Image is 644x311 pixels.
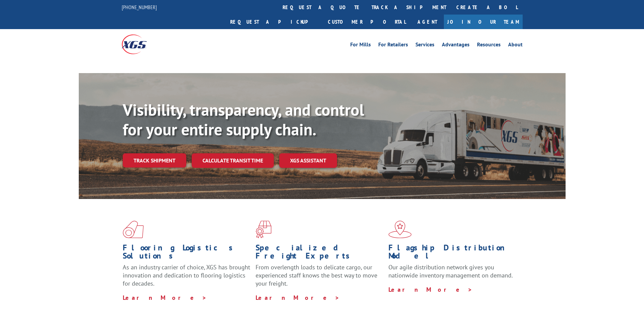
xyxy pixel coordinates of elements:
[388,244,516,263] h1: Flagship Distribution Model
[388,221,412,238] img: xgs-icon-flagship-distribution-model-red
[192,153,274,168] a: Calculate transit time
[256,294,340,302] a: Learn More >
[256,221,271,238] img: xgs-icon-focused-on-flooring-red
[323,15,411,29] a: Customer Portal
[123,221,144,238] img: xgs-icon-total-supply-chain-intelligence-red
[388,286,473,293] a: Learn More >
[256,263,383,293] p: From overlength loads to delicate cargo, our experienced staff knows the best way to move your fr...
[279,153,337,168] a: XGS ASSISTANT
[122,4,157,10] a: [PHONE_NUMBER]
[508,42,523,49] a: About
[123,99,364,140] b: Visibility, transparency, and control for your entire supply chain.
[411,15,444,29] a: Agent
[378,42,408,49] a: For Retailers
[123,244,251,263] h1: Flooring Logistics Solutions
[225,15,323,29] a: Request a pickup
[123,263,250,287] span: As an industry carrier of choice, XGS has brought innovation and dedication to flooring logistics...
[256,244,383,263] h1: Specialized Freight Experts
[477,42,501,49] a: Resources
[442,42,470,49] a: Advantages
[415,42,434,49] a: Services
[350,42,371,49] a: For Mills
[444,15,523,29] a: Join Our Team
[388,263,513,279] span: Our agile distribution network gives you nationwide inventory management on demand.
[123,294,207,302] a: Learn More >
[123,153,186,168] a: Track shipment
